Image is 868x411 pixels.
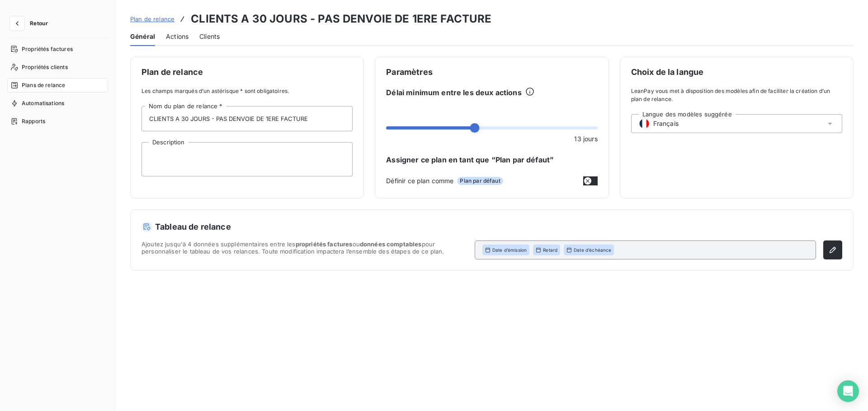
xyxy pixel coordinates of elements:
[837,380,859,402] div: Open Intercom Messenger
[130,15,175,23] span: Plan de relance
[30,21,48,26] span: Retour
[22,99,64,107] span: Automatisations
[543,247,557,253] span: Retard
[386,154,597,165] span: Assigner ce plan en tant que “Plan par défaut”
[22,81,65,89] span: Plans de relance
[142,87,353,95] span: Les champs marqués d’un astérisque * sont obligatoires.
[22,63,68,71] span: Propriétés clients
[386,87,521,98] span: Délai minimum entre les deux actions
[7,42,108,56] a: Propriétés factures
[296,240,353,248] span: propriétés factures
[199,32,220,41] span: Clients
[457,177,503,185] span: Plan par défaut
[574,247,611,253] span: Date d’échéance
[7,96,108,111] a: Automatisations
[7,114,108,129] a: Rapports
[360,240,422,248] span: données comptables
[142,68,353,76] span: Plan de relance
[631,68,842,76] span: Choix de la langue
[142,106,353,131] input: placeholder
[130,32,155,41] span: Général
[653,119,679,128] span: Français
[386,176,453,185] span: Définir ce plan comme
[142,221,842,233] h5: Tableau de relance
[22,117,45,125] span: Rapports
[7,16,55,31] button: Retour
[191,11,491,27] h3: CLIENTS A 30 JOURS - PAS DENVOIE DE 1ERE FACTURE
[574,134,597,143] span: 13 jours
[142,240,467,259] span: Ajoutez jusqu'à 4 données supplémentaires entre les ou pour personnaliser le tableau de vos relan...
[130,14,175,23] a: Plan de relance
[492,247,527,253] span: Date d’émission
[166,32,189,41] span: Actions
[7,60,108,74] a: Propriétés clients
[7,78,108,92] a: Plans de relance
[22,45,73,53] span: Propriétés factures
[386,68,597,76] span: Paramètres
[631,87,842,103] span: LeanPay vous met à disposition des modèles afin de faciliter la création d’un plan de relance.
